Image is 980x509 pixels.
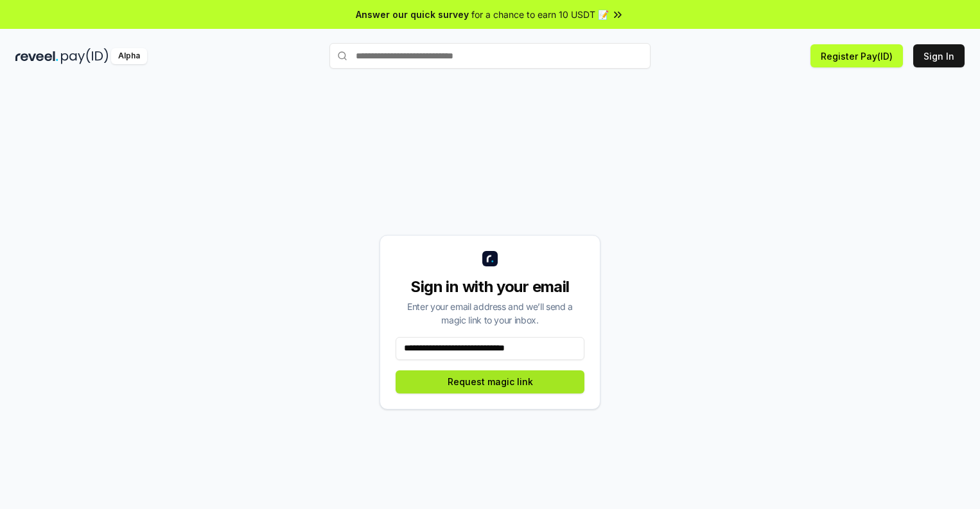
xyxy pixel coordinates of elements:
button: Register Pay(ID) [810,44,903,67]
button: Sign In [913,44,965,67]
div: Alpha [111,48,147,64]
button: Request magic link [396,370,584,393]
span: Answer our quick survey [356,8,469,21]
img: pay_id [61,48,109,64]
img: reveel_dark [15,48,58,64]
span: for a chance to earn 10 USDT 📝 [471,8,609,21]
div: Sign in with your email [396,277,584,297]
img: logo_small [482,251,498,266]
div: Enter your email address and we’ll send a magic link to your inbox. [396,300,584,327]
